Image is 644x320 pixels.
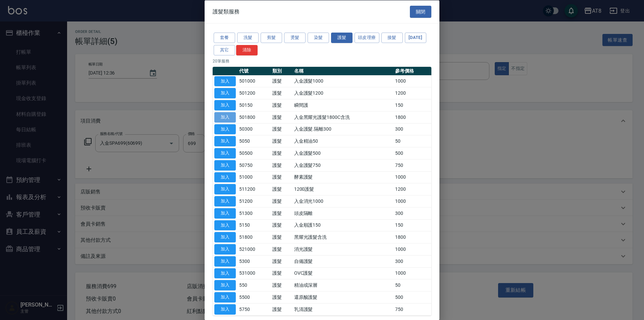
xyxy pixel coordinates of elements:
td: 1800 [393,111,431,123]
td: 50300 [237,123,271,135]
td: 750 [393,303,431,315]
p: 20 筆服務 [213,58,431,64]
button: [DATE] [405,33,426,43]
button: 套餐 [214,33,235,43]
td: 自備護髮 [292,255,394,267]
td: 5300 [237,255,271,267]
td: OVC護髮 [292,267,394,279]
td: 入金黑耀光護髮1800C含洗 [292,111,394,123]
td: 瞬間護 [292,99,394,111]
td: 500 [393,147,431,159]
button: 關閉 [410,5,431,18]
td: 521000 [237,243,271,255]
button: 加入 [214,208,236,218]
td: 5750 [237,303,271,315]
button: 護髮 [331,33,353,43]
td: 50 [393,135,431,147]
button: 頭皮理療 [355,33,379,43]
td: 護髮 [271,255,292,267]
td: 1200 [393,87,431,99]
button: 加入 [214,184,236,194]
td: 50500 [237,147,271,159]
td: 護髮 [271,135,292,147]
td: 5150 [237,219,271,231]
button: 加入 [214,280,236,290]
td: 黑耀光護髮含洗 [292,231,394,243]
td: 護髮 [271,303,292,315]
button: 加入 [214,148,236,158]
td: 護髮 [271,75,292,87]
th: 代號 [237,66,271,75]
td: 護髮 [271,99,292,111]
td: 300 [393,207,431,219]
td: 501000 [237,75,271,87]
td: 50750 [237,159,271,171]
td: 50150 [237,99,271,111]
td: 1000 [393,267,431,279]
button: 清除 [236,45,258,55]
td: 護髮 [271,291,292,303]
td: 300 [393,123,431,135]
td: 護髮 [271,147,292,159]
button: 加入 [214,172,236,182]
td: 1200護髮 [292,183,394,195]
td: 護髮 [271,111,292,123]
td: 511200 [237,183,271,195]
button: 加入 [214,112,236,122]
button: 加入 [214,160,236,170]
td: 護髮 [271,87,292,99]
td: 入金護髮1200 [292,87,394,99]
button: 加入 [214,268,236,278]
button: 加入 [214,136,236,146]
button: 剪髮 [261,33,282,43]
td: 531000 [237,267,271,279]
td: 護髮 [271,195,292,207]
td: 51000 [237,171,271,183]
td: 護髮 [271,207,292,219]
td: 護髮 [271,123,292,135]
td: 還原酸護髮 [292,291,394,303]
td: 護髮 [271,183,292,195]
td: 入金護髮500 [292,147,394,159]
td: 護髮 [271,231,292,243]
td: 護髮 [271,159,292,171]
td: 入金消光1000 [292,195,394,207]
span: 護髮類服務 [213,8,239,15]
button: 接髮 [381,33,403,43]
td: 5500 [237,291,271,303]
button: 加入 [214,292,236,303]
td: 51800 [237,231,271,243]
td: 入金護髮.隔離300 [292,123,394,135]
button: 洗髮 [237,33,259,43]
td: 51200 [237,195,271,207]
td: 51300 [237,207,271,219]
td: 精油或深層 [292,279,394,291]
td: 酵素護髮 [292,171,394,183]
td: 護髮 [271,219,292,231]
td: 護髮 [271,243,292,255]
td: 1000 [393,243,431,255]
button: 加入 [214,196,236,207]
td: 1000 [393,75,431,87]
button: 加入 [214,100,236,110]
td: 50 [393,279,431,291]
td: 入金精油50 [292,135,394,147]
button: 加入 [214,124,236,134]
td: 1000 [393,171,431,183]
button: 其它 [214,45,235,55]
td: 550 [237,279,271,291]
td: 護髮 [271,267,292,279]
td: 150 [393,219,431,231]
button: 加入 [214,220,236,230]
td: 消光護髮 [292,243,394,255]
td: 入金護髮1000 [292,75,394,87]
button: 染髮 [308,33,329,43]
button: 加入 [214,88,236,98]
button: 加入 [214,244,236,255]
td: 乳清護髮 [292,303,394,315]
td: 750 [393,159,431,171]
td: 1800 [393,231,431,243]
button: 燙髮 [284,33,306,43]
button: 加入 [214,256,236,266]
td: 5050 [237,135,271,147]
